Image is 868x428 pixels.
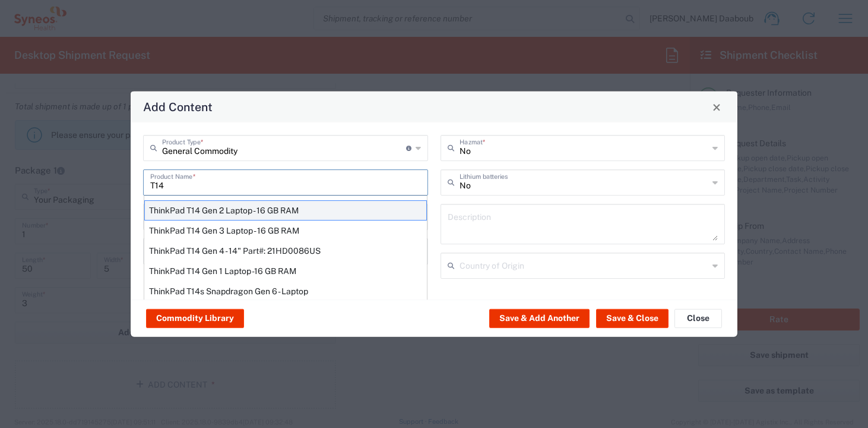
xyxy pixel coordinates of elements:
div: ThinkPad T14s Snapdragon Gen 6 - Laptop [144,281,427,301]
h4: Add Content [143,98,213,115]
div: ThinkPad T14 Gen 1 Laptop -16 GB RAM [144,261,427,281]
div: ThinkPad T14 Gen 4 - 14" Part#: 21HD0086US [144,241,427,261]
button: Save & Add Another [489,309,590,328]
div: ThinkPad T14 Gen 3 Laptop - 16 GB RAM [144,221,427,241]
div: ThinkPad T14 Gen 2 Laptop - 16 GB RAM [144,200,427,221]
button: Close [674,309,722,328]
button: Save & Close [596,309,669,328]
button: Close [708,99,725,115]
button: Commodity Library [146,309,244,328]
